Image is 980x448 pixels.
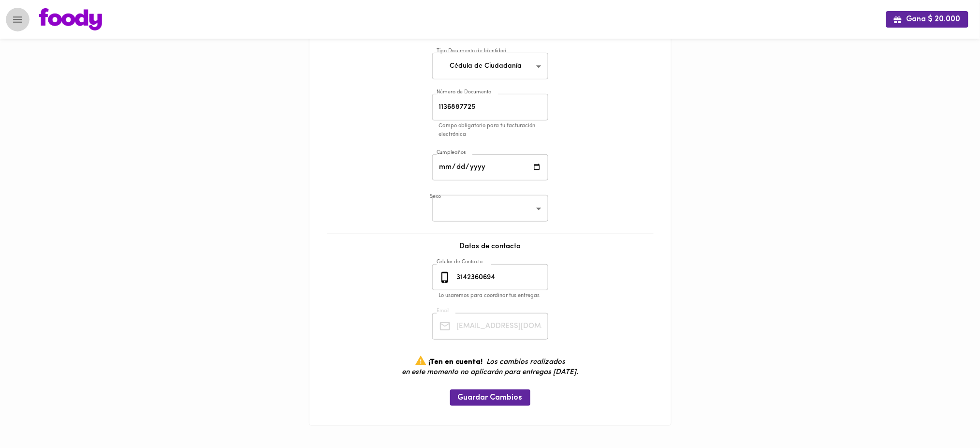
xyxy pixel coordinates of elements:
input: Tu Email [455,313,548,340]
button: Guardar Cambios [450,389,530,405]
div: Datos de contacto [319,241,661,261]
label: Sexo [430,194,441,201]
span: Gana $ 20.000 [894,15,961,24]
div: ​ [432,195,548,222]
iframe: Messagebird Livechat Widget [924,392,970,438]
button: Menu [6,8,29,31]
input: Número de Documento [432,94,548,120]
span: Guardar Cambios [458,393,523,403]
p: Lo usaremos para coordinar tus entregas [439,292,555,300]
img: logo.png [39,8,102,30]
input: 3010000000 [455,264,548,291]
b: ¡Ten en cuenta! [429,358,483,366]
p: Campo obligatorio para tu facturación electrónica [439,122,555,140]
div: Cédula de Ciudadanía [432,53,548,79]
button: Gana $ 20.000 [886,11,968,27]
i: Los cambios realizados en este momento no aplicarán para entregas [DATE]. [402,358,578,376]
